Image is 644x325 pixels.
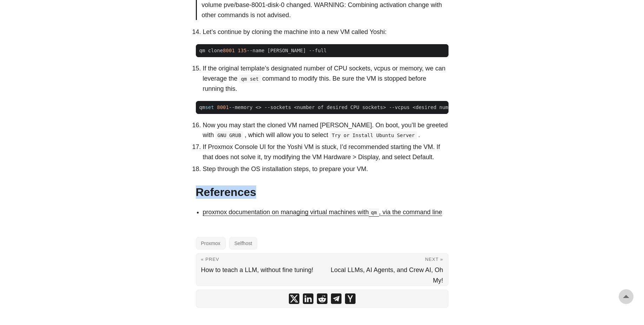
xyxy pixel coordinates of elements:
[229,237,258,250] a: Selfhost
[303,293,313,304] a: share How To Create A Reusable Proxmox Template on linkedin
[317,293,327,304] a: share How To Create A Reusable Proxmox Template on reddit
[322,253,448,286] a: Next » Local LLMs, AI Agents, and Crew AI, Oh My!
[289,293,299,304] a: share How To Create A Reusable Proxmox Template on x
[425,257,443,262] span: Next »
[203,120,449,141] p: Now you may start the cloned VM named [PERSON_NAME]. On boot, you’ll be greeted with , which will...
[196,185,449,199] h2: References
[619,289,633,304] a: go to top
[215,131,244,140] code: GNU GRUB
[223,48,235,53] span: 8001
[201,257,219,262] span: « Prev
[205,104,214,110] span: set
[203,27,449,37] li: Let’s continue by cloning the machine into a new VM called Yoshi:
[369,208,379,217] code: qm
[217,104,229,110] span: 8001
[201,266,313,273] span: How to teach a LLM, without fine tuning!
[203,142,449,162] p: If Proxmox Console UI for the Yoshi VM is stuck, I’d recommended starting the VM. If that does no...
[331,266,443,284] span: Local LLMs, AI Agents, and Crew AI, Oh My!
[345,293,356,304] a: share How To Create A Reusable Proxmox Template on ycombinator
[239,75,261,83] code: qm set
[196,237,226,250] a: Proxmox
[238,48,246,53] span: 135
[203,164,449,174] p: Step through the OS installation steps, to prepare your VM.
[196,253,322,286] a: « Prev How to teach a LLM, without fine tuning!
[330,131,417,140] code: Try or Install Ubuntu Server
[196,104,520,111] span: qm --memory <> --sockets <number of desired CPU sockets> --vcpus <desired number of hotplugged vcps>
[203,209,442,216] a: proxmox documentation on managing virtual machines withqm, via the command line
[331,293,341,304] a: share How To Create A Reusable Proxmox Template on telegram
[196,47,330,54] span: qm clone --name [PERSON_NAME] --full
[203,63,449,94] li: If the original template’s designated number of CPU sockets, vcpus or memory, we can leverage the...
